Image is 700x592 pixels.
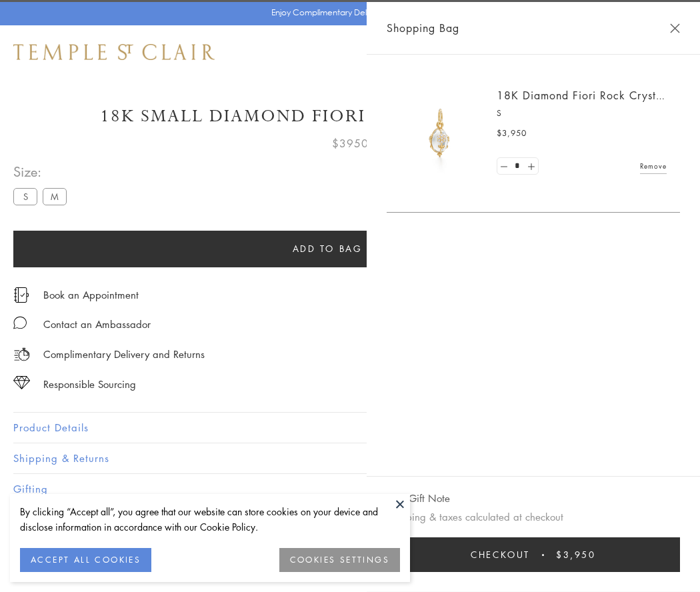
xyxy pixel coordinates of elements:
[640,159,667,173] a: Remove
[13,413,687,443] button: Product Details
[13,346,30,363] img: icon_delivery.svg
[556,547,596,562] span: $3,950
[387,490,450,507] button: Add Gift Note
[497,127,527,140] span: $3,950
[13,231,641,267] button: Add to bag
[43,287,139,302] a: Book an Appointment
[13,105,687,128] h1: 18K Small Diamond Fiori Rock Crystal Amulet
[524,158,537,175] a: Set quantity to 2
[20,504,400,535] div: By clicking “Accept all”, you agree that our website can store cookies on your device and disclos...
[13,188,37,205] label: S
[13,474,687,504] button: Gifting
[13,316,27,329] img: MessageIcon-01_2.svg
[13,287,29,303] img: icon_appointment.svg
[400,93,480,173] img: P51889-E11FIORI
[387,19,459,37] span: Shopping Bag
[497,107,667,120] p: S
[43,188,67,205] label: M
[13,161,72,183] span: Size:
[43,316,151,333] div: Contact an Ambassador
[387,537,680,572] button: Checkout $3,950
[387,509,680,525] p: Shipping & taxes calculated at checkout
[20,548,151,572] button: ACCEPT ALL COOKIES
[670,23,680,33] button: Close Shopping Bag
[43,346,205,363] p: Complimentary Delivery and Returns
[271,6,423,19] p: Enjoy Complimentary Delivery & Returns
[293,241,363,256] span: Add to bag
[471,547,530,562] span: Checkout
[332,135,369,152] span: $3950
[43,376,136,393] div: Responsible Sourcing
[13,44,215,60] img: Temple St. Clair
[13,443,687,473] button: Shipping & Returns
[497,158,511,175] a: Set quantity to 0
[13,376,30,389] img: icon_sourcing.svg
[279,548,400,572] button: COOKIES SETTINGS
